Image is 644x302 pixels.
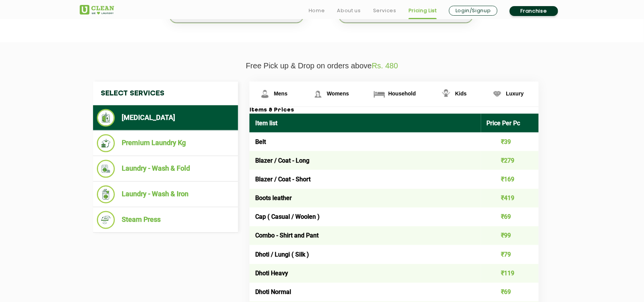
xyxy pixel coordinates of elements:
li: [MEDICAL_DATA] [97,109,234,127]
td: ₹79 [481,245,539,264]
a: Login/Signup [449,6,497,16]
td: ₹69 [481,208,539,226]
span: Household [388,90,416,97]
td: ₹279 [481,151,539,170]
td: Blazer / Coat - Short [250,170,481,189]
a: About us [337,6,361,15]
td: Combo - Shirt and Pant [250,226,481,245]
img: Kids [440,87,453,101]
img: Mens [258,87,272,101]
td: ₹119 [481,264,539,283]
img: Household [373,87,386,101]
a: Home [309,6,325,15]
img: UClean Laundry and Dry Cleaning [80,5,114,15]
td: Boots leather [250,189,481,208]
p: Free Pick up & Drop on orders above [80,61,564,70]
li: Laundry - Wash & Iron [97,186,234,203]
img: Laundry - Wash & Fold [97,160,115,178]
img: Steam Press [97,211,115,229]
h3: Items & Prices [250,107,539,114]
span: Womens [327,90,349,97]
li: Premium Laundry Kg [97,134,234,152]
th: Price Per Pc [481,114,539,132]
span: Mens [274,90,288,97]
span: Rs. 480 [372,61,398,70]
span: Kids [455,90,467,97]
td: Cap ( Casual / Woolen ) [250,208,481,226]
td: ₹99 [481,226,539,245]
td: Belt [250,132,481,151]
td: Dhoti Heavy [250,264,481,283]
img: Laundry - Wash & Iron [97,186,115,203]
img: Dry Cleaning [97,109,115,127]
li: Laundry - Wash & Fold [97,160,234,178]
td: ₹39 [481,132,539,151]
td: ₹169 [481,170,539,189]
li: Steam Press [97,211,234,229]
a: Franchise [510,6,558,16]
img: Luxury [491,87,504,101]
td: Blazer / Coat - Long [250,151,481,170]
img: Womens [311,87,325,101]
td: ₹69 [481,283,539,302]
td: Dhoti / Lungi ( Silk ) [250,245,481,264]
h4: Select Services [93,82,238,105]
a: Pricing List [409,6,437,15]
th: Item list [250,114,481,132]
img: Premium Laundry Kg [97,134,115,152]
td: ₹419 [481,189,539,208]
a: Services [373,6,396,15]
td: Dhoti Normal [250,283,481,302]
span: Luxury [506,90,524,97]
